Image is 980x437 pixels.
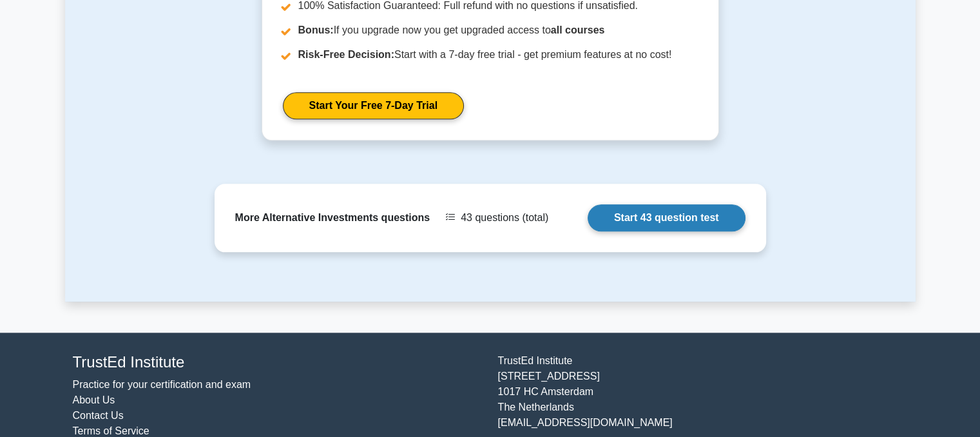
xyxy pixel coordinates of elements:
[73,394,115,405] a: About Us
[73,410,124,421] a: Contact Us
[73,353,483,372] h4: TrustEd Institute
[73,425,149,436] a: Terms of Service
[588,204,745,231] a: Start 43 question test
[73,379,251,390] a: Practice for your certification and exam
[283,92,464,119] a: Start Your Free 7-Day Trial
